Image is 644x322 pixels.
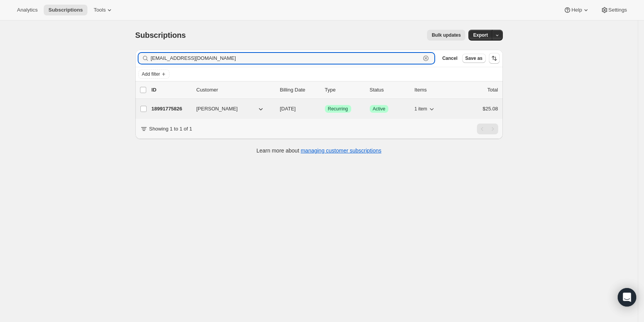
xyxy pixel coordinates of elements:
[48,7,83,13] span: Subscriptions
[596,5,632,15] button: Settings
[142,71,160,77] span: Add filter
[152,86,190,94] p: ID
[432,32,461,38] span: Bulk updates
[152,103,498,114] div: 18991775826[PERSON_NAME][DATE]SuccessRecurringSuccessActive1 item$25.08
[12,5,42,15] button: Analytics
[89,5,118,15] button: Tools
[422,54,430,62] button: Clear
[489,53,500,64] button: Sort the results
[439,54,460,63] button: Cancel
[468,30,492,41] button: Export
[483,106,498,112] span: $25.08
[152,86,498,94] div: IDCustomerBilling DateTypeStatusItemsTotal
[462,54,486,63] button: Save as
[149,125,192,133] p: Showing 1 to 1 of 1
[465,55,483,61] span: Save as
[427,30,465,41] button: Bulk updates
[135,31,186,39] span: Subscriptions
[301,147,381,154] a: managing customer subscriptions
[487,86,498,94] p: Total
[256,147,381,154] p: Learn more about
[192,103,269,115] button: [PERSON_NAME]
[44,5,87,15] button: Subscriptions
[473,32,488,38] span: Export
[280,106,296,112] span: [DATE]
[442,55,457,61] span: Cancel
[151,53,421,64] input: Filter subscribers
[415,103,436,114] button: 1 item
[94,7,106,13] span: Tools
[571,7,582,13] span: Help
[328,106,348,112] span: Recurring
[477,124,498,134] nav: Pagination
[152,105,190,113] p: 18991775826
[373,106,386,112] span: Active
[415,86,453,94] div: Items
[415,106,427,112] span: 1 item
[17,7,38,13] span: Analytics
[608,7,627,13] span: Settings
[138,69,169,79] button: Add filter
[559,5,594,15] button: Help
[370,86,408,94] p: Status
[196,86,274,94] p: Customer
[618,288,636,307] div: Open Intercom Messenger
[196,105,238,113] span: [PERSON_NAME]
[325,86,364,94] div: Type
[280,86,319,94] p: Billing Date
